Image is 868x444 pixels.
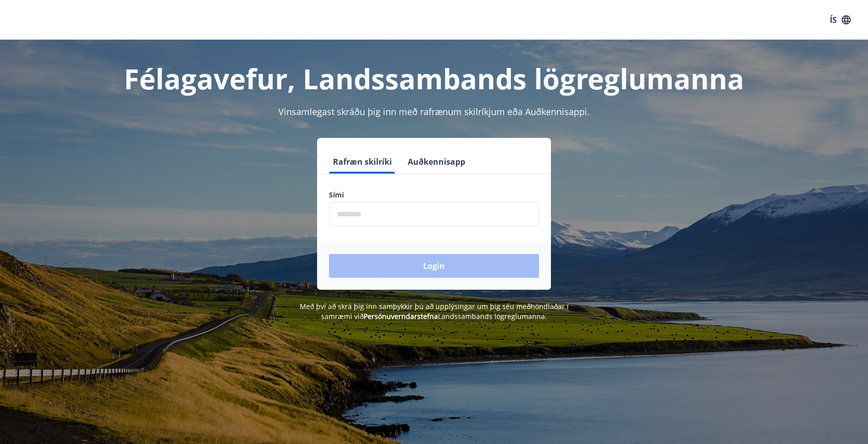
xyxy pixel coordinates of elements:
[329,190,539,200] label: Sími
[300,302,569,321] span: Með því að skrá þig inn samþykkir þú að upplýsingar um þig séu meðhöndlaðar í samræmi við Landssa...
[89,60,779,97] h1: Félagavefur, Landssambands lögreglumanna
[329,150,396,174] button: Rafræn skilríki
[364,312,438,321] a: Persónuverndarstefna
[824,11,856,29] button: ÍS
[404,150,469,174] button: Auðkennisapp
[278,106,590,118] span: Vinsamlegast skráðu þig inn með rafrænum skilríkjum eða Auðkennisappi.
